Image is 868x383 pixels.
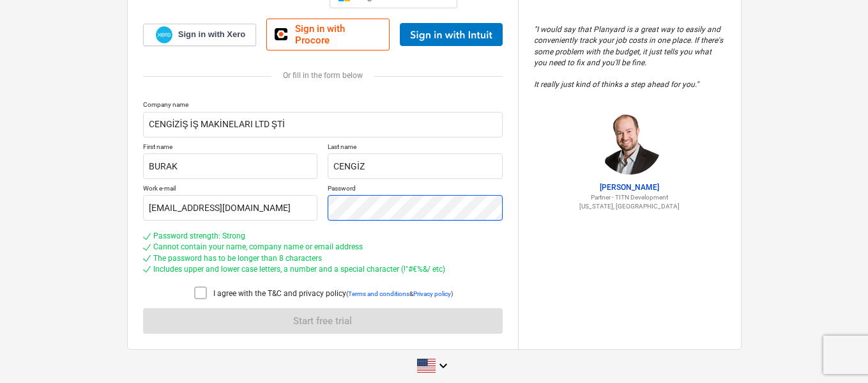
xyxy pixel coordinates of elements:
div: Includes upper and lower case letters, a number and a special character (!"#€%&/ etc) [153,264,445,275]
p: Partner - TITN Development [534,193,726,201]
div: Password strength: Strong [153,231,245,242]
a: Privacy policy [413,290,451,297]
span: Sign in with Procore [295,23,381,46]
p: [US_STATE], [GEOGRAPHIC_DATA] [534,202,726,210]
img: Jordan Cohen [598,111,662,175]
p: Last name [328,143,503,153]
input: First name [143,153,318,179]
a: Sign in with Procore [266,19,389,51]
p: [PERSON_NAME] [534,182,726,193]
span: Sign in with Xero [178,29,245,40]
div: Cannot contain your name, company name or email address [153,242,363,253]
p: First name [143,143,318,153]
p: Password [328,184,503,195]
div: Or fill in the form below [143,71,503,80]
a: Terms and conditions [348,290,409,297]
div: The password has to be longer than 8 characters [153,253,322,264]
input: Company name [143,112,503,137]
input: Last name [328,153,503,179]
p: I agree with the T&C and privacy policy [213,288,346,299]
input: Work e-mail [143,195,318,221]
p: Work e-mail [143,184,318,195]
p: " I would say that Planyard is a great way to easily and conveniently track your job costs in one... [534,24,726,90]
img: Xero logo [156,26,172,43]
p: Company name [143,100,503,111]
p: ( & ) [346,290,453,298]
a: Sign in with Xero [143,24,257,46]
i: keyboard_arrow_down [436,358,451,373]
